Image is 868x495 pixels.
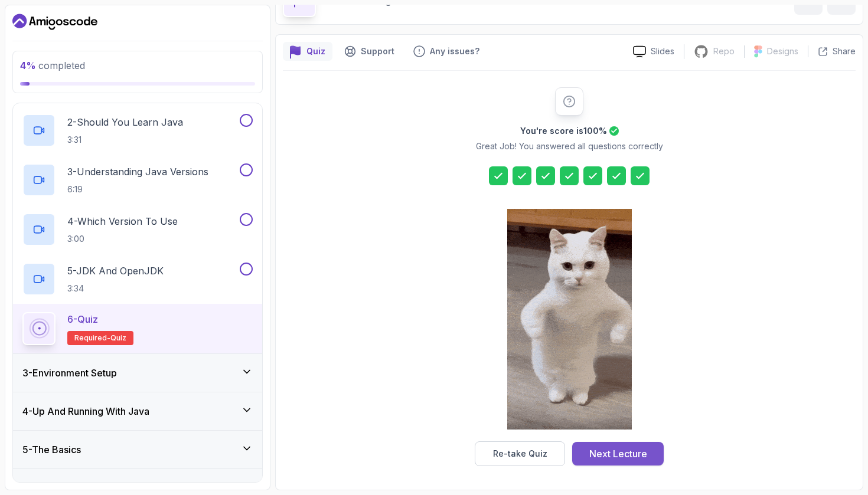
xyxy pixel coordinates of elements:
button: Re-take Quiz [475,441,565,466]
span: 4 % [20,60,36,71]
p: Designs [767,45,798,57]
p: 4 - Which Version To Use [67,214,178,228]
h3: 5 - The Basics [22,442,81,457]
h2: You're score is 100 % [520,125,607,137]
p: Any issues? [430,45,479,57]
a: Slides [624,45,684,58]
p: 3:34 [67,283,164,294]
button: quiz button [283,42,332,61]
button: Next Lecture [572,442,664,466]
p: 2 - Should You Learn Java [67,115,183,129]
a: Dashboard [12,12,97,31]
button: Share [808,45,856,57]
p: Support [361,45,394,57]
button: 2-Should You Learn Java3:31 [22,114,253,147]
p: Repo [713,45,735,57]
button: 3-Understanding Java Versions6:19 [22,163,253,196]
button: 3-Environment Setup [13,354,262,392]
img: cool-cat [507,209,632,430]
p: Slides [651,45,674,57]
button: Support button [337,42,402,61]
div: Next Lecture [589,447,647,461]
p: 6:19 [67,183,208,195]
p: 3:31 [67,134,183,146]
p: 5 - JDK And OpenJDK [67,264,164,278]
p: 3:00 [67,233,178,245]
button: 6-QuizRequired-quiz [22,312,253,345]
span: completed [20,60,85,71]
p: Share [833,45,856,57]
p: 6 - Quiz [67,312,98,326]
h3: 4 - Up And Running With Java [22,404,149,418]
p: 3 - Understanding Java Versions [67,165,208,179]
button: 5-JDK And OpenJDK3:34 [22,263,253,296]
button: 5-The Basics [13,431,262,468]
button: 4-Up And Running With Java [13,392,262,430]
span: Required- [74,333,110,343]
button: Feedback button [406,42,487,61]
div: Re-take Quiz [493,448,547,460]
p: Quiz [306,45,325,57]
button: 4-Which Version To Use3:00 [22,213,253,246]
h3: 3 - Environment Setup [22,366,117,380]
h3: 6 - Exercises [22,481,76,495]
p: Great Job! You answered all questions correctly [476,140,663,152]
span: quiz [110,333,126,343]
